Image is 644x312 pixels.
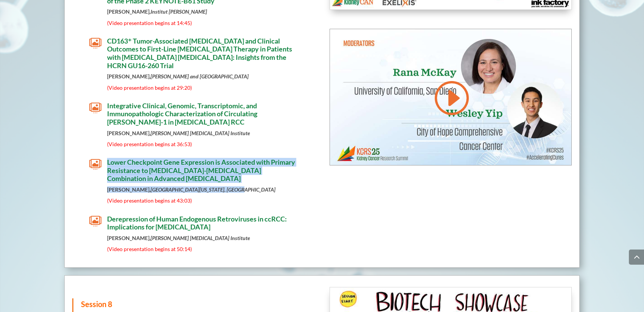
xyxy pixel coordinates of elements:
span: (Video presentation begins at 29:20) [107,84,192,91]
span: Session 8 [81,300,112,309]
strong: [PERSON_NAME], [107,186,275,193]
span:  [89,37,101,49]
em: [PERSON_NAME] [MEDICAL_DATA] Institute [151,130,250,136]
em: [PERSON_NAME] [MEDICAL_DATA] Institute [151,235,250,241]
span:  [89,158,101,170]
span: (Video presentation begins at 36:53) [107,141,192,147]
span: (Video presentation begins at 50:14) [107,246,192,252]
strong: [PERSON_NAME], [107,73,249,80]
span: (Video presentation begins at 14:45) [107,20,192,26]
span: Derepression of Human Endogenous Retroviruses in ccRCC: Implications for [MEDICAL_DATA] [107,215,287,231]
strong: [PERSON_NAME], [107,235,250,241]
strong: [PERSON_NAME], [107,130,250,136]
span:  [89,215,101,227]
em: [PERSON_NAME] and [GEOGRAPHIC_DATA] [151,73,249,80]
span:  [89,102,101,114]
span: CD163⁺ Tumor-Associated [MEDICAL_DATA] and Clinical Outcomes to First-Line [MEDICAL_DATA] Therapy... [107,37,292,70]
em: [PERSON_NAME] [169,8,207,15]
span: Integrative Clinical, Genomic, Transcriptomic, and Immunopathologic Characterization of Circulati... [107,101,257,126]
em: [GEOGRAPHIC_DATA][US_STATE], [GEOGRAPHIC_DATA] [151,186,275,193]
strong: [PERSON_NAME], [107,8,207,15]
span: Lower Checkpoint Gene Expression is Associated with Primary Resistance to [MEDICAL_DATA]-[MEDICAL... [107,158,295,183]
em: Institut [151,8,168,15]
span: (Video presentation begins at 43:03) [107,197,192,204]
